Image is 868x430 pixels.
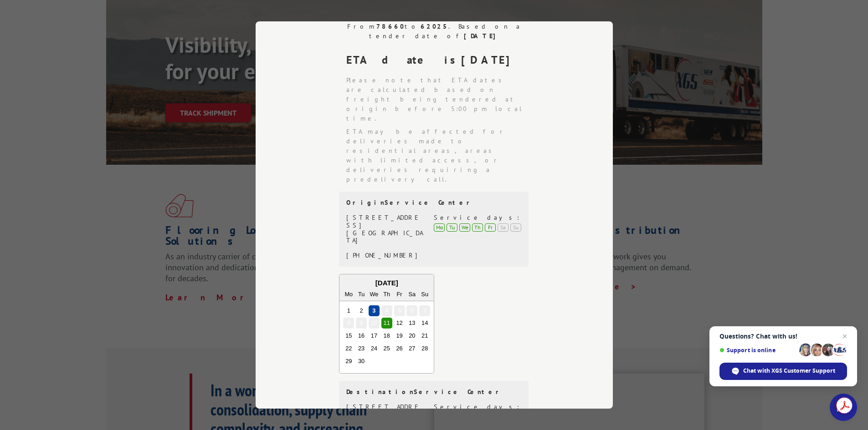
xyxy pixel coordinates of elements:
div: Mo [434,223,445,232]
div: [DATE] [339,278,434,288]
div: Mo [343,289,354,300]
div: Choose Saturday, September 20th, 2025 [406,331,417,342]
div: [STREET_ADDRESS] [346,403,423,419]
div: Choose Wednesday, September 3rd, 2025 [368,305,379,316]
div: Su [419,289,430,300]
div: Sa [406,289,417,300]
div: Choose Sunday, September 14th, 2025 [419,318,430,329]
strong: [DATE] [461,53,518,67]
div: Choose Saturday, September 27th, 2025 [406,343,417,354]
div: Choose Monday, September 1st, 2025 [343,305,354,316]
a: Open chat [830,394,857,421]
div: Choose Tuesday, September 30th, 2025 [356,356,367,367]
div: Choose Saturday, September 13th, 2025 [406,318,417,329]
strong: 62025 [421,22,448,30]
div: Choose Monday, September 15th, 2025 [343,331,354,342]
span: Questions? Chat with us! [719,333,847,340]
div: Choose Sunday, September 28th, 2025 [419,343,430,354]
div: Choose Wednesday, September 10th, 2025 [368,318,379,329]
div: Choose Monday, September 8th, 2025 [343,318,354,329]
div: Tu [447,223,457,232]
div: We [368,289,379,300]
li: ETA may be affected for deliveries made to residential areas, areas with limited access, or deliv... [346,127,529,184]
div: Choose Monday, September 29th, 2025 [343,356,354,367]
div: From to . Based on a tender date of [339,22,529,41]
div: month 2025-09 [342,304,431,368]
div: Fr [485,223,496,232]
div: We [459,223,470,232]
div: Choose Tuesday, September 23rd, 2025 [356,343,367,354]
div: [PHONE_NUMBER] [346,252,423,259]
div: Choose Wednesday, September 17th, 2025 [368,331,379,342]
div: Choose Thursday, September 4th, 2025 [381,305,392,316]
div: Choose Monday, September 22nd, 2025 [343,343,354,354]
div: Choose Friday, September 5th, 2025 [394,305,405,316]
div: Origin Service Center [346,199,521,207]
div: Choose Saturday, September 6th, 2025 [406,305,417,316]
div: Choose Friday, September 19th, 2025 [394,331,405,342]
div: Choose Thursday, September 18th, 2025 [381,331,392,342]
div: Choose Tuesday, September 2nd, 2025 [356,305,367,316]
div: Th [381,289,392,300]
div: [STREET_ADDRESS] [346,214,423,229]
div: Choose Sunday, September 21st, 2025 [419,331,430,342]
div: Choose Friday, September 12th, 2025 [394,318,405,329]
div: Choose Tuesday, September 9th, 2025 [356,318,367,329]
div: Sa [498,223,508,232]
div: Tu [356,289,367,300]
div: Th [472,223,483,232]
strong: 78660 [376,22,405,30]
div: Choose Thursday, September 25th, 2025 [381,343,392,354]
div: ETA date is [346,52,529,68]
div: Choose Friday, September 26th, 2025 [394,343,405,354]
span: Chat with XGS Customer Support [743,367,835,375]
div: Choose Thursday, September 11th, 2025 [381,318,392,329]
div: Su [510,223,521,232]
div: Choose Tuesday, September 16th, 2025 [356,331,367,342]
div: Destination Service Center [346,388,521,396]
strong: [DATE] [463,32,499,40]
div: Fr [394,289,405,300]
li: Please note that ETA dates are calculated based on freight being tendered at origin before 5:00 p... [346,76,529,123]
div: Service days: [434,214,521,222]
div: [GEOGRAPHIC_DATA] [346,229,423,245]
div: Choose Wednesday, September 24th, 2025 [368,343,379,354]
span: Support is online [719,347,796,354]
div: Choose Sunday, September 7th, 2025 [419,305,430,316]
div: Service days: [434,403,521,411]
span: Chat with XGS Customer Support [719,363,847,380]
